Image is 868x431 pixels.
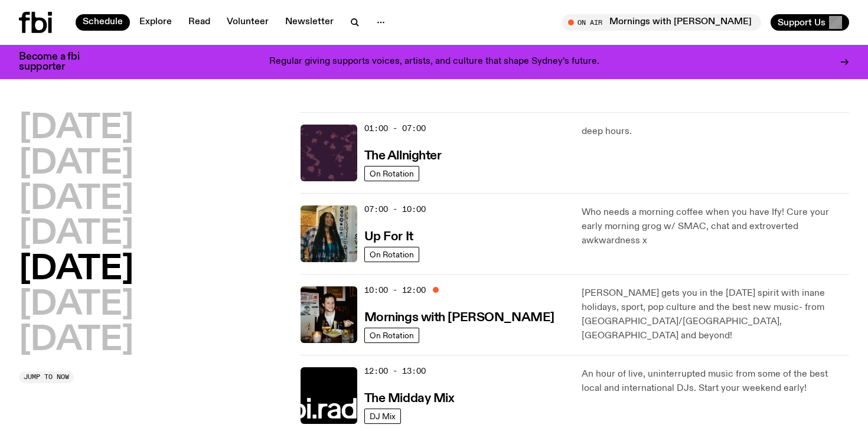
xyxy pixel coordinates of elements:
span: On Rotation [370,250,414,259]
a: Mornings with [PERSON_NAME] [364,309,554,324]
a: The Midday Mix [364,390,455,405]
p: An hour of live, uninterrupted music from some of the best local and international DJs. Start you... [582,367,849,396]
button: [DATE] [19,148,133,181]
img: Sam blankly stares at the camera, brightly lit by a camera flash wearing a hat collared shirt and... [301,286,357,343]
a: Explore [132,14,179,31]
span: 12:00 - 13:00 [364,365,426,377]
h3: Become a fbi supporter [19,52,94,72]
p: [PERSON_NAME] gets you in the [DATE] spirit with inane holidays, sport, pop culture and the best ... [582,286,849,343]
img: Ify - a Brown Skin girl with black braided twists, looking up to the side with her tongue stickin... [301,205,357,262]
a: DJ Mix [364,409,401,424]
a: On Rotation [364,166,419,181]
span: Jump to now [24,374,69,380]
button: [DATE] [19,218,133,251]
button: [DATE] [19,324,133,357]
p: Regular giving supports voices, artists, and culture that shape Sydney’s future. [269,57,599,67]
span: 10:00 - 12:00 [364,285,426,296]
h3: Mornings with [PERSON_NAME] [364,312,554,324]
span: On Rotation [370,331,414,339]
a: Read [181,14,217,31]
span: DJ Mix [370,412,396,420]
span: 01:00 - 07:00 [364,123,426,134]
button: Jump to now [19,371,74,383]
a: Volunteer [220,14,276,31]
button: Support Us [771,14,849,31]
h3: The Midday Mix [364,393,455,405]
a: Newsletter [278,14,341,31]
a: On Rotation [364,328,419,343]
button: [DATE] [19,112,133,145]
span: On Rotation [370,169,414,178]
span: 07:00 - 10:00 [364,204,426,215]
a: Up For It [364,228,413,243]
button: [DATE] [19,183,133,216]
button: On AirMornings with [PERSON_NAME] [562,14,761,31]
p: Who needs a morning coffee when you have Ify! Cure your early morning grog w/ SMAC, chat and extr... [582,205,849,248]
button: [DATE] [19,289,133,322]
a: Schedule [76,14,130,31]
p: deep hours. [582,125,849,139]
a: The Allnighter [364,148,442,162]
span: Support Us [778,17,825,28]
button: [DATE] [19,253,133,286]
h3: Up For It [364,231,413,243]
h3: The Allnighter [364,150,442,162]
a: On Rotation [364,247,419,262]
